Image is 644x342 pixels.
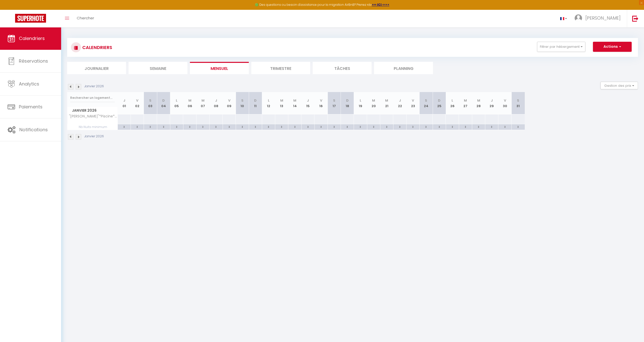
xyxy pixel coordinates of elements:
[202,98,205,103] abbr: M
[275,92,288,114] th: 13
[131,124,144,129] div: 3
[301,92,314,114] th: 15
[464,98,467,103] abbr: M
[472,124,485,129] div: 3
[188,98,191,103] abbr: M
[215,98,217,103] abbr: J
[341,124,354,129] div: 3
[333,98,335,103] abbr: S
[632,15,638,22] img: logout
[144,92,157,114] th: 03
[81,42,112,53] h3: CALENDRIERS
[360,98,361,103] abbr: L
[459,124,472,129] div: 3
[84,84,104,89] p: Janvier 2026
[251,62,310,74] li: Trimestre
[380,92,393,114] th: 21
[67,62,126,74] li: Journalier
[68,114,118,118] span: "[PERSON_NAME]"*Piscine*Arles [GEOGRAPHIC_DATA]
[512,124,525,129] div: 3
[380,124,393,129] div: 3
[196,92,210,114] th: 07
[511,92,525,114] th: 31
[131,92,144,114] th: 02
[354,92,367,114] th: 19
[236,92,249,114] th: 10
[425,98,427,103] abbr: S
[183,124,196,129] div: 3
[249,124,262,129] div: 3
[288,92,301,114] th: 14
[412,98,414,103] abbr: V
[157,92,170,114] th: 04
[433,92,446,114] th: 25
[314,92,328,114] th: 16
[67,124,117,130] span: Nb Nuits minimum
[170,124,183,129] div: 3
[477,98,480,103] abbr: M
[446,124,459,129] div: 3
[491,98,493,103] abbr: J
[241,98,244,103] abbr: S
[485,124,498,129] div: 3
[485,92,498,114] th: 29
[19,35,45,41] span: Calendriers
[320,98,322,103] abbr: V
[176,98,177,103] abbr: L
[407,92,420,114] th: 23
[498,124,511,129] div: 3
[367,124,380,129] div: 3
[123,98,125,103] abbr: J
[593,42,632,52] button: Actions
[302,124,314,129] div: 3
[228,98,230,103] abbr: V
[129,62,187,74] li: Semaine
[275,124,288,129] div: 3
[288,124,301,129] div: 3
[170,92,183,114] th: 05
[67,107,117,114] span: Janvier 2026
[157,124,170,129] div: 3
[367,92,380,114] th: 20
[249,92,262,114] th: 11
[354,124,367,129] div: 3
[459,92,472,114] th: 27
[19,58,48,64] span: Réservations
[385,98,388,103] abbr: M
[585,15,621,21] span: [PERSON_NAME]
[196,124,209,129] div: 3
[262,92,275,114] th: 12
[517,98,519,103] abbr: S
[84,134,104,139] p: Janvier 2026
[328,124,341,129] div: 3
[393,92,406,114] th: 22
[504,98,506,103] abbr: V
[498,92,511,114] th: 30
[433,124,446,129] div: 3
[15,14,46,23] img: Super Booking
[223,92,236,114] th: 09
[472,92,485,114] th: 28
[236,124,249,129] div: 3
[407,124,419,129] div: 3
[372,3,389,7] a: >>> ICI <<<<
[118,124,131,129] div: 3
[262,124,275,129] div: 3
[420,124,432,129] div: 3
[280,98,283,103] abbr: M
[183,92,196,114] th: 06
[190,62,249,74] li: Mensuel
[268,98,269,103] abbr: L
[393,124,406,129] div: 3
[136,98,138,103] abbr: V
[307,98,309,103] abbr: J
[438,98,440,103] abbr: D
[571,10,627,27] a: ... [PERSON_NAME]
[19,104,43,110] span: Paiements
[210,124,222,129] div: 3
[315,124,328,129] div: 3
[223,124,236,129] div: 3
[420,92,433,114] th: 24
[254,98,257,103] abbr: D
